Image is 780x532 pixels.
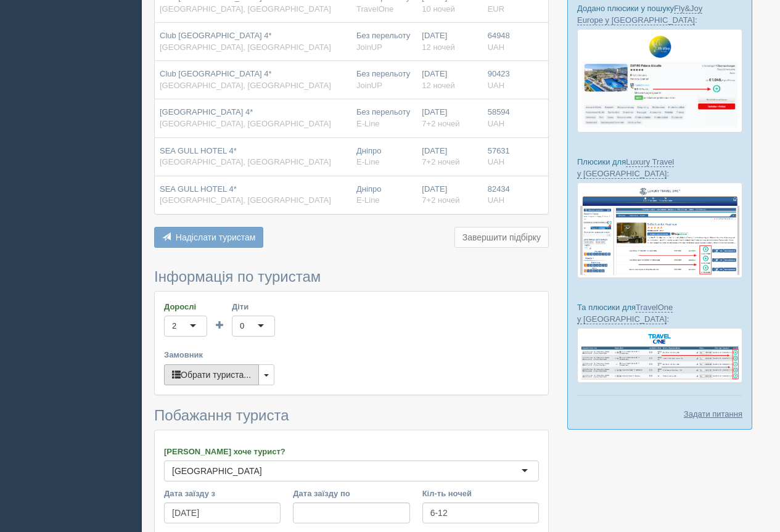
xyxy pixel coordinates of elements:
[356,145,412,168] div: Дніпро
[160,4,331,14] span: [GEOGRAPHIC_DATA], [GEOGRAPHIC_DATA]
[422,107,477,129] div: [DATE]
[356,107,412,129] div: Без перельоту
[356,157,380,166] span: E-Line
[422,30,477,53] div: [DATE]
[160,81,331,90] span: [GEOGRAPHIC_DATA], [GEOGRAPHIC_DATA]
[488,81,504,90] span: UAH
[422,119,459,128] span: 7+2 ночей
[577,328,742,383] img: travel-one-%D0%BF%D1%96%D0%B4%D0%B1%D1%96%D1%80%D0%BA%D0%B0-%D1%81%D1%80%D0%BC-%D0%B4%D0%BB%D1%8F...
[422,195,459,205] span: 7+2 ночей
[684,408,742,420] a: Задати питання
[488,107,510,117] span: 58594
[422,4,454,14] span: 10 ночей
[488,43,504,52] span: UAH
[160,157,331,166] span: [GEOGRAPHIC_DATA], [GEOGRAPHIC_DATA]
[356,119,380,128] span: E-Line
[488,146,510,155] span: 57631
[577,2,742,26] p: Додано плюсики у пошуку :
[488,195,504,205] span: UAH
[356,81,382,90] span: JoinUP
[356,43,382,52] span: JoinUP
[488,4,504,14] span: EUR
[454,227,549,248] button: Завершити підбірку
[154,269,549,285] h3: Інформація по туристам
[172,465,262,477] div: [GEOGRAPHIC_DATA]
[422,81,454,90] span: 12 ночей
[160,107,253,117] span: [GEOGRAPHIC_DATA] 4*
[488,157,504,166] span: UAH
[154,227,263,248] button: Надіслати туристам
[160,69,272,78] span: Club [GEOGRAPHIC_DATA] 4*
[176,232,256,242] span: Надіслати туристам
[422,43,454,52] span: 12 ночей
[160,184,237,194] span: SEA GULL HOTEL 4*
[232,301,275,313] label: Діти
[160,146,237,155] span: SEA GULL HOTEL 4*
[422,145,477,168] div: [DATE]
[356,68,412,91] div: Без перельоту
[422,502,539,523] input: 7-10 або 7,10,14
[577,182,742,277] img: luxury-travel-%D0%BF%D0%BE%D0%B4%D0%B1%D0%BE%D1%80%D0%BA%D0%B0-%D1%81%D1%80%D0%BC-%D0%B4%D0%BB%D1...
[488,31,510,40] span: 64948
[172,320,176,332] div: 2
[422,488,539,499] label: Кіл-ть ночей
[356,30,412,53] div: Без перельоту
[164,488,281,499] label: Дата заїзду з
[293,488,409,499] label: Дата заїзду по
[488,184,510,194] span: 82434
[356,184,412,207] div: Дніпро
[154,407,289,424] span: Побажання туриста
[422,184,477,207] div: [DATE]
[160,195,331,205] span: [GEOGRAPHIC_DATA], [GEOGRAPHIC_DATA]
[160,119,331,128] span: [GEOGRAPHIC_DATA], [GEOGRAPHIC_DATA]
[356,4,393,14] span: TravelOne
[577,4,702,25] a: Fly&Joy Europe у [GEOGRAPHIC_DATA]
[577,157,674,179] a: Luxury Travel у [GEOGRAPHIC_DATA]
[164,301,207,313] label: Дорослі
[240,320,244,332] div: 0
[577,301,742,325] p: Та плюсики для :
[160,31,272,40] span: Club [GEOGRAPHIC_DATA] 4*
[164,364,259,385] button: Обрати туриста...
[164,349,539,361] label: Замовник
[356,195,380,205] span: E-Line
[422,157,459,166] span: 7+2 ночей
[577,29,742,133] img: fly-joy-de-proposal-crm-for-travel-agency.png
[488,119,504,128] span: UAH
[164,446,539,457] label: [PERSON_NAME] хоче турист?
[422,68,477,91] div: [DATE]
[488,69,510,78] span: 90423
[577,156,742,179] p: Плюсики для :
[160,43,331,52] span: [GEOGRAPHIC_DATA], [GEOGRAPHIC_DATA]
[577,303,673,324] a: TravelOne у [GEOGRAPHIC_DATA]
